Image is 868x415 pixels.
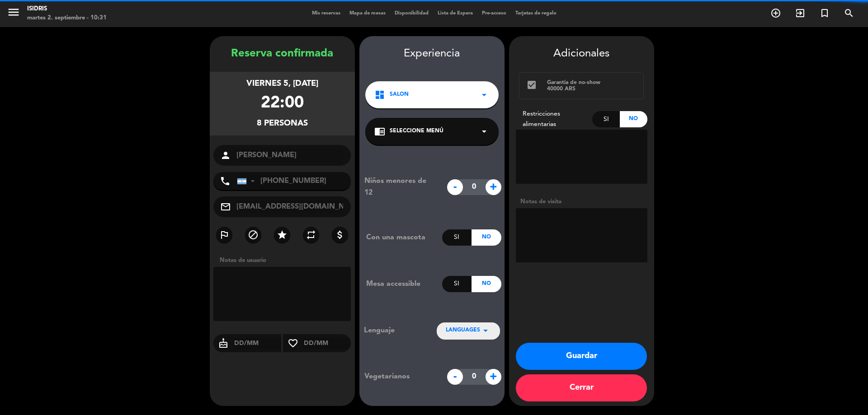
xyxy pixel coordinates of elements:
div: No [472,229,501,246]
i: star [277,229,288,240]
i: attach_money [335,229,345,240]
div: No [472,276,501,292]
input: DD/MM [233,338,282,349]
div: Garantía de no-show [547,79,637,86]
div: Niños menores de 12 [358,175,442,199]
i: dashboard [374,89,385,100]
i: menu [7,5,20,19]
span: Seleccione Menú [390,127,443,136]
span: Disponibilidad [390,11,433,16]
i: search [844,8,854,19]
i: add_circle_outline [770,8,781,19]
button: Cerrar [516,374,647,401]
span: Pre-acceso [477,11,511,16]
span: SALON [390,90,409,99]
i: chrome_reader_mode [374,126,385,137]
div: Reserva confirmada [210,45,355,63]
div: No [620,111,647,127]
div: Si [442,276,472,292]
span: Mis reservas [307,11,345,16]
div: Lenguaje [364,325,422,336]
i: repeat [306,229,316,240]
span: Mapa de mesas [345,11,390,16]
i: arrow_drop_down [479,126,490,137]
i: check_box [526,79,537,90]
span: - [447,179,463,195]
div: Si [442,229,472,246]
span: Tarjetas de regalo [511,11,561,16]
button: menu [7,5,20,22]
div: Restricciones alimentarias [516,109,593,130]
div: Con una mascota [359,232,442,243]
div: Adicionales [516,45,647,63]
i: turned_in_not [819,8,830,19]
div: Experiencia [359,45,505,63]
span: + [486,179,501,195]
div: Notas de usuario [215,256,355,265]
i: person [220,150,231,161]
i: favorite_border [283,338,303,349]
span: + [486,369,501,385]
i: exit_to_app [795,8,806,19]
div: martes 2. septiembre - 10:31 [27,14,107,23]
i: block [248,229,259,240]
div: Si [592,111,620,127]
div: Mesa accessible [359,278,442,290]
div: Notas de visita [516,197,647,206]
span: - [447,369,463,385]
div: 22:00 [261,90,304,117]
input: DD/MM [303,338,351,349]
div: 8 personas [257,117,308,130]
div: Argentina: +54 [237,173,258,190]
i: mail_outline [220,201,231,212]
i: arrow_drop_down [480,325,491,336]
span: LANGUAGES [446,326,480,335]
div: isidris [27,5,107,14]
i: phone [220,176,231,187]
div: 40000 ARS [547,86,637,92]
div: viernes 5, [DATE] [246,77,318,90]
i: cake [213,338,233,349]
i: arrow_drop_down [479,89,490,100]
span: Lista de Espera [433,11,477,16]
i: outlined_flag [219,229,230,240]
button: Guardar [516,343,647,370]
div: Vegetarianos [358,371,442,382]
